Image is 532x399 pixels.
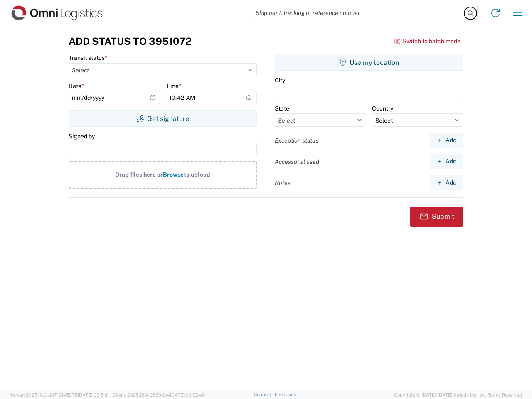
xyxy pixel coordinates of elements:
[275,392,296,397] a: Feedback
[69,110,257,127] button: Get signature
[69,54,107,62] label: Transit status
[275,76,285,84] label: City
[184,171,210,178] span: to upload
[254,392,275,397] a: Support
[166,82,181,90] label: Time
[170,392,205,397] span: [DATE] 09:32:48
[372,105,393,112] label: Country
[430,154,463,169] button: Add
[115,171,163,178] span: Drag files here or
[275,137,318,144] label: Exception status
[410,207,463,227] button: Submit
[69,35,192,47] h3: Add Status to 3951072
[393,34,461,48] button: Switch to batch mode
[78,392,109,397] span: [DATE] 09:51:11
[113,392,205,397] span: Client: 2025.18.0-9839db4
[275,158,319,165] label: Accessorial used
[275,54,463,71] button: Use my location
[163,171,184,178] span: Browse
[10,392,109,397] span: Server: 2025.18.0-dd719145275
[430,133,463,148] button: Add
[249,5,465,21] input: Shipment, tracking or reference number
[430,175,463,190] button: Add
[275,105,289,112] label: State
[69,133,95,140] label: Signed by
[69,82,84,90] label: Date
[394,391,522,399] span: Copyright © [DATE]-[DATE] Agistix Inc., All Rights Reserved
[275,179,291,187] label: Notes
